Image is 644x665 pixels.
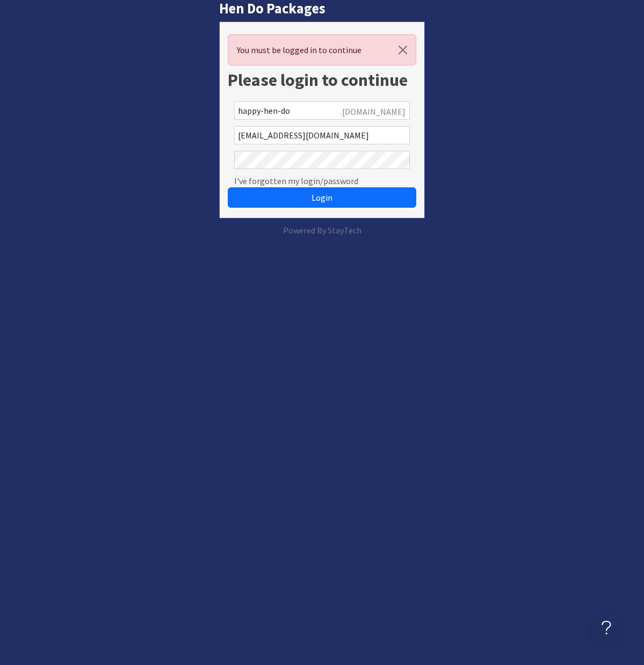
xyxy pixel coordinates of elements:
div: You must be logged in to continue [228,34,417,65]
input: Account Reference [234,101,410,120]
a: I've forgotten my login/password [234,174,358,187]
span: Login [312,192,332,203]
h1: Please login to continue [228,70,417,90]
input: Email [234,126,410,144]
button: Login [228,187,417,208]
span: .[DOMAIN_NAME] [341,105,406,118]
p: Powered By StayTech [219,224,425,237]
iframe: Toggle Customer Support [590,611,623,644]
